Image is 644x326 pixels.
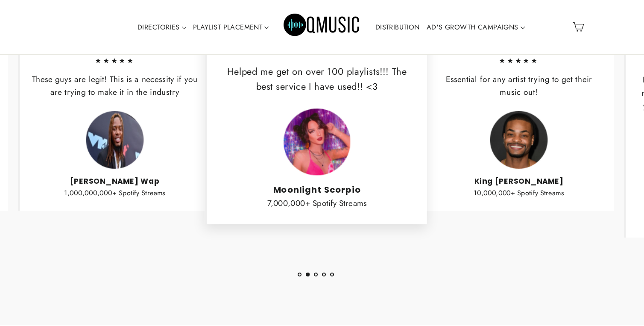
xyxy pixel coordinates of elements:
[221,197,413,210] p: 7,000,000+ Spotify Streams
[284,8,360,46] img: Q Music Promotions
[298,273,302,276] button: 1
[306,273,310,276] button: 2
[322,273,326,276] button: 4
[314,273,318,276] button: 3
[190,18,272,37] a: PLAYLIST PLACEMENT
[436,55,602,67] span: ★★★★★
[221,65,413,94] p: Helped me get on over 100 playlists!!! The best service I have used!! <3
[32,177,198,186] cite: [PERSON_NAME] Wap
[32,55,198,67] span: ★★★★★
[372,18,423,37] a: DISTRIBUTION
[32,188,198,199] p: 1,000,000,000+ Spotify Streams
[436,73,602,99] p: Essential for any artist trying to get their music out!
[221,185,413,195] cite: Moonlight Scorpio
[330,273,334,276] button: 5
[134,18,190,37] a: DIRECTORIES
[436,188,602,199] p: 10,000,000+ Spotify Streams
[423,18,528,37] a: AD'S GROWTH CAMPAIGNS
[107,2,537,52] div: Primary
[32,73,198,99] p: These guys are legit! This is a necessity if you are trying to make it in the industry
[436,177,602,186] cite: King [PERSON_NAME]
